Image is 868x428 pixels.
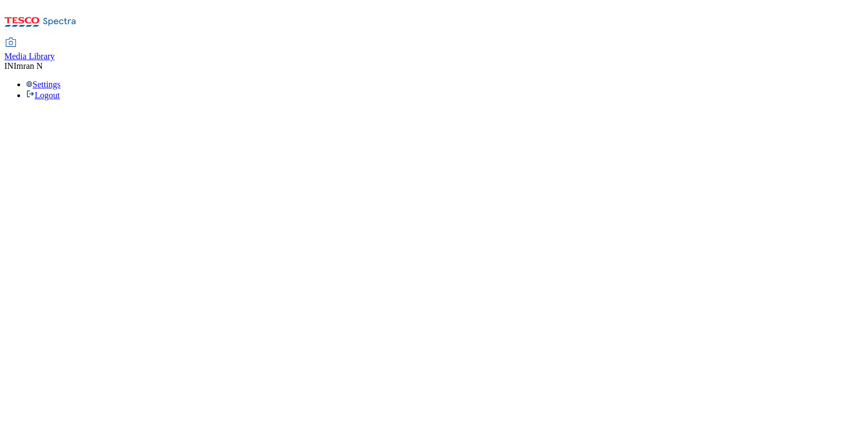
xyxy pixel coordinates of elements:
a: Settings [26,80,61,89]
span: Imran N [14,61,43,71]
span: IN [4,61,14,71]
a: Logout [26,91,60,100]
span: Media Library [4,52,55,61]
a: Media Library [4,39,55,61]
